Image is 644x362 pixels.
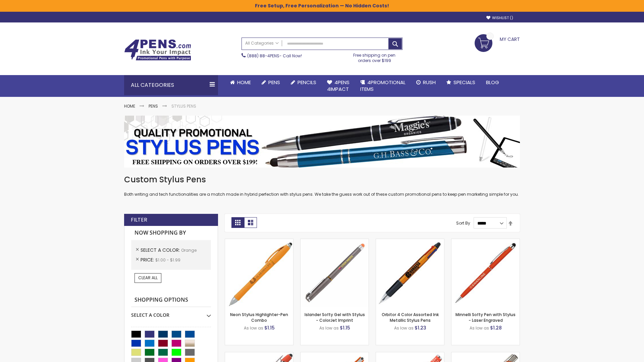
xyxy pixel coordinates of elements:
[355,75,411,97] a: 4PROMOTIONALITEMS
[237,79,251,86] span: Home
[455,312,516,323] a: Minnelli Softy Pen with Stylus - Laser Engraved
[451,239,520,244] a: Minnelli Softy Pen with Stylus - Laser Engraved-Orange
[486,79,499,86] span: Blog
[268,79,280,86] span: Pens
[225,352,293,358] a: 4P-MS8B-Orange
[242,38,282,49] a: All Categories
[301,239,369,307] img: Islander Softy Gel with Stylus - ColorJet Imprint-Orange
[411,75,441,90] a: Rush
[441,75,481,90] a: Specials
[155,257,180,263] span: $1.00 - $1.99
[124,174,520,185] h1: Custom Stylus Pens
[486,15,513,20] a: Wishlist
[131,216,147,224] strong: Filter
[451,352,520,358] a: Tres-Chic Softy Brights with Stylus Pen - Laser-Orange
[225,75,256,90] a: Home
[124,39,191,61] img: 4Pens Custom Pens and Promotional Products
[181,247,197,253] span: Orange
[423,79,436,86] span: Rush
[394,325,414,331] span: As low as
[340,324,350,331] span: $1.15
[481,75,504,90] a: Blog
[124,103,135,109] a: Home
[470,325,489,331] span: As low as
[322,75,355,97] a: 4Pens4impact
[230,312,288,323] a: Neon Stylus Highlighter-Pen Combo
[346,50,403,63] div: Free shipping on pen orders over $199
[382,312,439,323] a: Orbitor 4 Color Assorted Ink Metallic Stylus Pens
[415,324,426,331] span: $1.23
[247,53,279,59] a: (888) 88-4PENS
[141,256,155,263] span: Price
[453,79,475,86] span: Specials
[376,352,444,358] a: Marin Softy Pen with Stylus - Laser Engraved-Orange
[327,79,350,93] span: 4Pens 4impact
[285,75,322,90] a: Pencils
[131,293,211,307] strong: Shopping Options
[124,75,218,95] div: All Categories
[451,239,520,307] img: Minnelli Softy Pen with Stylus - Laser Engraved-Orange
[138,275,158,281] span: Clear All
[490,324,502,331] span: $1.28
[264,324,275,331] span: $1.15
[131,307,211,318] div: Select A Color
[256,75,285,90] a: Pens
[131,226,211,240] strong: Now Shopping by
[171,103,196,109] strong: Stylus Pens
[319,325,339,331] span: As low as
[225,239,293,244] a: Neon Stylus Highlighter-Pen Combo-Orange
[247,53,302,59] span: - Call Now!
[301,352,369,358] a: Avendale Velvet Touch Stylus Gel Pen-Orange
[376,239,444,307] img: Orbitor 4 Color Assorted Ink Metallic Stylus Pens-Orange
[244,325,263,331] span: As low as
[149,103,158,109] a: Pens
[298,79,316,86] span: Pencils
[456,220,470,226] label: Sort By
[124,116,520,168] img: Stylus Pens
[124,174,520,197] div: Both writing and tech functionalities are a match made in hybrid perfection with stylus pens. We ...
[141,247,181,253] span: Select A Color
[231,217,244,228] strong: Grid
[135,273,161,283] a: Clear All
[305,312,365,323] a: Islander Softy Gel with Stylus - ColorJet Imprint
[301,239,369,244] a: Islander Softy Gel with Stylus - ColorJet Imprint-Orange
[376,239,444,244] a: Orbitor 4 Color Assorted Ink Metallic Stylus Pens-Orange
[360,79,406,93] span: 4PROMOTIONAL ITEMS
[245,41,279,46] span: All Categories
[225,239,293,307] img: Neon Stylus Highlighter-Pen Combo-Orange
